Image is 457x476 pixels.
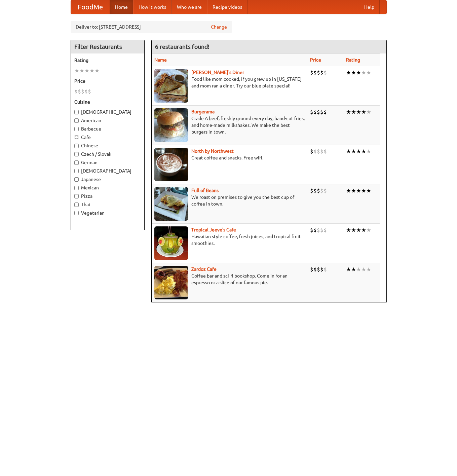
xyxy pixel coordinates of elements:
[310,57,321,63] a: Price
[74,159,141,166] label: German
[74,144,79,148] input: Chinese
[74,125,141,132] label: Barbecue
[310,148,313,155] li: $
[74,135,79,140] input: Cafe
[351,69,356,76] li: ★
[361,148,366,155] li: ★
[351,266,356,273] li: ★
[346,266,351,273] li: ★
[317,69,320,76] li: $
[361,226,366,234] li: ★
[320,69,323,76] li: $
[366,187,371,194] li: ★
[74,78,141,84] h5: Price
[346,57,360,63] a: Rating
[346,187,351,194] li: ★
[356,266,361,273] li: ★
[74,142,141,149] label: Chinese
[84,67,89,74] li: ★
[154,233,305,247] p: Hawaiian style coffee, fresh juices, and tropical fruit smoothies.
[310,187,313,194] li: $
[74,67,79,74] li: ★
[366,226,371,234] li: ★
[74,184,141,191] label: Mexican
[346,226,351,234] li: ★
[310,69,313,76] li: $
[154,187,188,221] img: beans.jpg
[346,69,351,76] li: ★
[154,115,305,135] p: Grade A beef, freshly ground every day, hand-cut fries, and home-made milkshakes. We make the bes...
[88,88,91,95] li: $
[74,193,141,199] label: Pizza
[74,194,79,198] input: Pizza
[366,148,371,155] li: ★
[320,148,323,155] li: $
[320,187,323,194] li: $
[133,0,172,14] a: How it works
[323,69,327,76] li: $
[361,108,366,116] li: ★
[154,69,188,103] img: sallys.jpg
[351,226,356,234] li: ★
[211,24,227,30] a: Change
[154,266,188,299] img: zardoz.jpg
[154,76,305,89] p: Food like mom cooked, if you grew up in [US_STATE] and mom ran a diner. Try our blue plate special!
[313,226,317,234] li: $
[313,266,317,273] li: $
[366,266,371,273] li: ★
[71,40,144,53] h4: Filter Restaurants
[351,187,356,194] li: ★
[74,177,79,182] input: Japanese
[207,0,247,14] a: Recipe videos
[74,186,79,190] input: Mexican
[74,152,79,156] input: Czech / Slovak
[74,134,141,141] label: Cafe
[191,227,236,232] b: Tropical Jeeve's Cafe
[74,99,141,105] h5: Cuisine
[71,21,232,33] div: Deliver to: [STREET_ADDRESS]
[71,0,110,14] a: FoodMe
[74,110,79,114] input: [DEMOGRAPHIC_DATA]
[323,226,327,234] li: $
[356,69,361,76] li: ★
[74,176,141,183] label: Japanese
[74,57,141,64] h5: Rating
[74,201,141,208] label: Thai
[191,70,244,75] a: [PERSON_NAME]'s Diner
[320,226,323,234] li: $
[317,108,320,116] li: $
[154,108,188,142] img: burgerama.jpg
[74,118,79,123] input: American
[74,211,79,215] input: Vegetarian
[310,266,313,273] li: $
[323,266,327,273] li: $
[310,108,313,116] li: $
[110,0,133,14] a: Home
[356,187,361,194] li: ★
[155,43,210,50] ng-pluralize: 6 restaurants found!
[356,108,361,116] li: ★
[154,272,305,286] p: Coffee bar and sci-fi bookshop. Come in for an espresso or a slice of our famous pie.
[154,154,305,161] p: Great coffee and snacks. Free wifi.
[317,187,320,194] li: $
[172,0,207,14] a: Who we are
[154,194,305,207] p: We roast on premises to give you the best cup of coffee in town.
[191,266,217,272] b: Zardoz Cafe
[154,226,188,260] img: jeeves.jpg
[154,148,188,181] img: north.jpg
[323,108,327,116] li: $
[317,148,320,155] li: $
[323,148,327,155] li: $
[313,187,317,194] li: $
[313,148,317,155] li: $
[74,127,79,131] input: Barbecue
[191,148,234,154] a: North by Northwest
[366,69,371,76] li: ★
[74,203,79,207] input: Thai
[361,266,366,273] li: ★
[361,69,366,76] li: ★
[346,148,351,155] li: ★
[359,0,380,14] a: Help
